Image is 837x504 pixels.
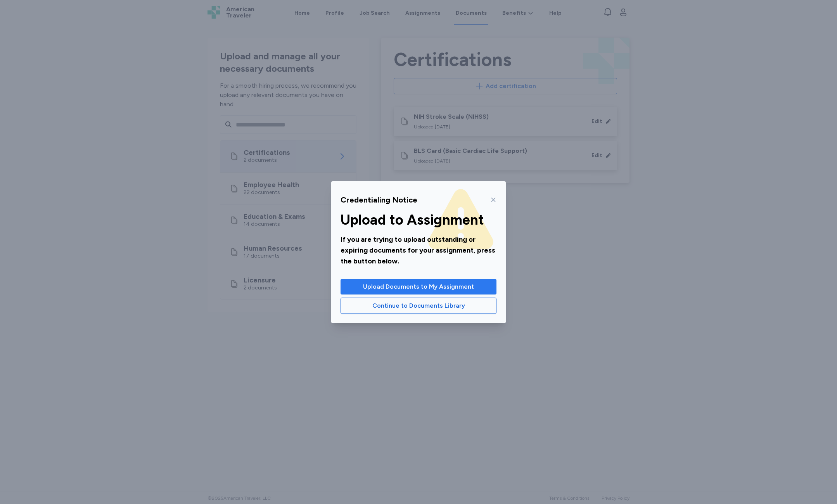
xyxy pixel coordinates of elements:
span: Upload Documents to My Assignment [363,282,474,291]
span: Continue to Documents Library [372,301,465,310]
button: Continue to Documents Library [341,298,496,314]
div: If you are trying to upload outstanding or expiring documents for your assignment, press the butt... [341,234,496,267]
div: Credentialing Notice [341,194,417,205]
div: Upload to Assignment [341,212,496,228]
button: Upload Documents to My Assignment [341,279,496,294]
